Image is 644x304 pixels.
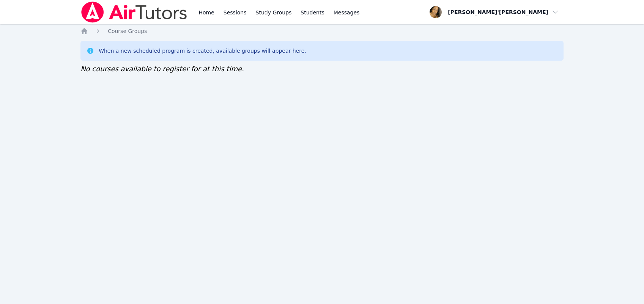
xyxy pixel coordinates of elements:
[80,2,188,23] img: Air Tutors
[108,28,147,34] span: Course Groups
[80,27,564,35] nav: Breadcrumb
[108,27,147,35] a: Course Groups
[99,47,306,55] div: When a new scheduled program is created, available groups will appear here.
[334,9,360,16] span: Messages
[80,65,244,73] span: No courses available to register for at this time.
